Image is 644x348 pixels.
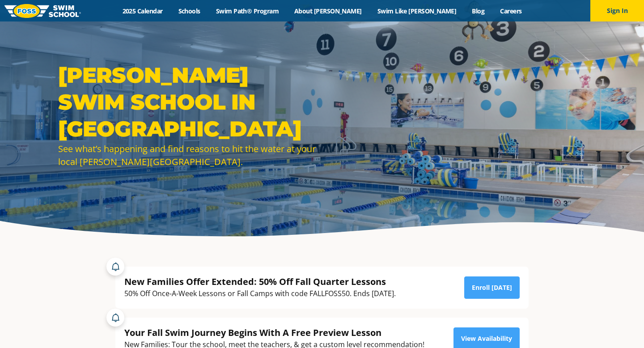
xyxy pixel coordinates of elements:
[124,327,424,339] div: Your Fall Swim Journey Begins With A Free Preview Lesson
[124,276,396,288] div: New Families Offer Extended: 50% Off Fall Quarter Lessons
[464,7,492,15] a: Blog
[208,7,286,15] a: Swim Path® Program
[124,288,396,300] div: 50% Off Once-A-Week Lessons or Fall Camps with code FALLFOSS50. Ends [DATE].
[287,7,370,15] a: About [PERSON_NAME]
[58,62,318,142] h1: [PERSON_NAME] Swim School in [GEOGRAPHIC_DATA]
[170,7,208,15] a: Schools
[492,7,530,15] a: Careers
[4,4,81,18] img: FOSS Swim School Logo
[114,7,170,15] a: 2025 Calendar
[464,276,520,299] a: Enroll [DATE]
[369,7,464,15] a: Swim Like [PERSON_NAME]
[58,142,318,168] div: See what’s happening and find reasons to hit the water at your local [PERSON_NAME][GEOGRAPHIC_DATA].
